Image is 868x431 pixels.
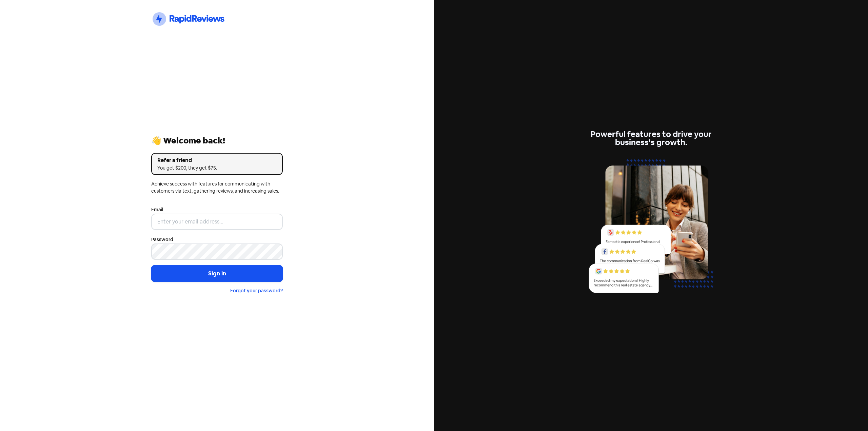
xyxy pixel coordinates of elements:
[151,180,283,195] div: Achieve success with features for communicating with customers via text, gathering reviews, and i...
[151,137,283,145] div: 👋 Welcome back!
[230,288,283,294] a: Forgot your password?
[157,156,277,164] div: Refer a friend
[151,214,283,230] input: Enter your email address...
[585,155,717,301] img: reviews
[151,236,173,243] label: Password
[585,130,717,146] div: Powerful features to drive your business's growth.
[151,206,163,213] label: Email
[151,265,283,282] button: Sign in
[157,164,277,172] div: You get $200, they get $75.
